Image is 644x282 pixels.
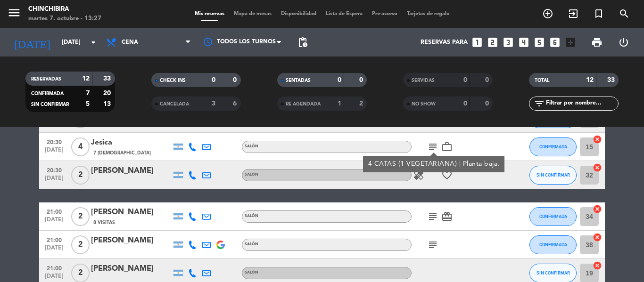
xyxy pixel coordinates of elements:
[7,32,57,53] i: [DATE]
[545,98,618,109] input: Filtrar por nombre...
[103,101,113,107] strong: 13
[245,173,258,177] span: SALÓN
[321,11,367,16] span: Lista de Espera
[338,77,341,83] strong: 0
[91,234,171,247] div: [PERSON_NAME]
[471,36,483,48] i: looks_one
[427,211,438,222] i: subject
[245,145,258,148] span: SALÓN
[42,136,66,147] span: 20:30
[412,78,435,83] span: SERVIDAS
[529,166,577,185] button: SIN CONFIRMAR
[367,11,402,16] span: Pre-acceso
[535,78,549,83] span: TOTAL
[359,77,365,83] strong: 0
[534,98,545,109] i: filter_list
[485,77,491,83] strong: 0
[160,78,186,83] span: CHECK INS
[618,37,629,48] i: power_settings_new
[529,137,577,156] button: CONFIRMADA
[7,6,21,23] button: menu
[502,36,514,48] i: looks_3
[607,77,617,83] strong: 33
[286,78,311,83] span: SENTADAS
[441,169,453,181] i: favorite_border
[245,271,258,274] span: SALÓN
[593,233,602,242] i: cancel
[122,39,138,46] span: Cena
[93,219,115,226] span: 8 Visitas
[619,8,630,19] i: search
[42,262,66,273] span: 21:00
[413,169,424,181] i: healing
[593,8,604,19] i: turned_in_not
[591,37,603,48] span: print
[245,242,258,246] span: SALÓN
[463,100,467,107] strong: 0
[245,214,258,218] span: SALÓN
[229,11,276,16] span: Mapa de mesas
[91,263,171,275] div: [PERSON_NAME]
[31,77,61,81] span: RESERVADAS
[42,164,66,175] span: 20:30
[42,245,66,256] span: [DATE]
[42,234,66,245] span: 21:00
[441,141,453,153] i: work_outline
[421,39,468,46] span: Reservas para
[91,137,171,149] div: Jesica
[610,28,637,56] div: LOG OUT
[86,90,90,97] strong: 7
[212,77,215,83] strong: 0
[539,242,567,247] span: CONFIRMADA
[71,166,90,185] span: 2
[71,235,90,254] span: 2
[276,11,321,16] span: Disponibilidad
[593,163,602,172] i: cancel
[487,36,499,48] i: looks_two
[593,135,602,144] i: cancel
[549,36,561,48] i: looks_6
[88,37,99,48] i: arrow_drop_down
[42,147,66,158] span: [DATE]
[31,102,69,107] span: SIN CONFIRMAR
[537,172,570,177] span: SIN CONFIRMAR
[518,36,530,48] i: looks_4
[586,77,594,83] strong: 12
[537,270,570,275] span: SIN CONFIRMAR
[441,211,453,222] i: card_giftcard
[31,91,64,96] span: CONFIRMADA
[103,75,113,82] strong: 33
[427,141,438,153] i: subject
[190,11,229,16] span: Mis reservas
[160,102,189,106] span: CANCELADA
[412,102,436,106] span: NO SHOW
[463,77,467,83] strong: 0
[42,217,66,227] span: [DATE]
[485,100,491,107] strong: 0
[542,8,553,19] i: add_circle_outline
[28,5,101,14] div: Chinchibira
[593,261,602,270] i: cancel
[86,101,90,107] strong: 5
[71,137,90,156] span: 4
[402,11,454,16] span: Tarjetas de regalo
[103,90,113,97] strong: 20
[216,241,225,249] img: google-logo.png
[42,175,66,186] span: [DATE]
[368,159,500,169] div: 4 CATAS (1 VEGETARIANA) | Planta baja.
[91,206,171,218] div: [PERSON_NAME]
[42,206,66,217] span: 21:00
[93,149,151,157] span: 7 [DEMOGRAPHIC_DATA]
[28,14,101,24] div: martes 7. octubre - 13:27
[212,100,215,107] strong: 3
[82,75,90,82] strong: 12
[71,207,90,226] span: 2
[233,77,239,83] strong: 0
[91,165,171,177] div: [PERSON_NAME]
[233,100,239,107] strong: 6
[7,6,21,20] i: menu
[297,37,308,48] span: pending_actions
[539,214,567,219] span: CONFIRMADA
[529,235,577,254] button: CONFIRMADA
[359,100,365,107] strong: 2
